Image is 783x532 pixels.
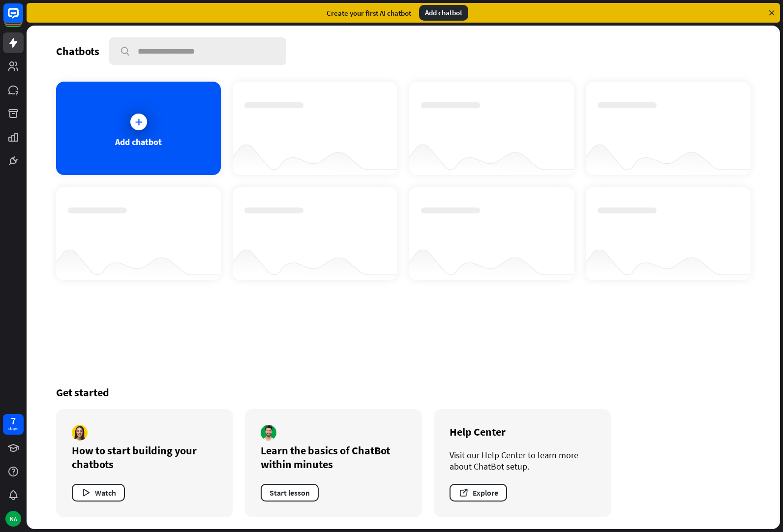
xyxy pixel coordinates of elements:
button: Open LiveChat chat widget [8,4,37,33]
div: Learn the basics of ChatBot within minutes [261,443,406,471]
div: 7 [11,416,16,425]
img: author [261,425,276,441]
div: Create your first AI chatbot [327,8,411,18]
button: Explore [450,484,507,502]
div: Chatbots [56,44,99,58]
div: Help Center [450,425,595,439]
div: NA [5,511,21,527]
button: Start lesson [261,484,319,502]
div: How to start building your chatbots [72,443,217,471]
div: Get started [56,385,751,399]
div: Visit our Help Center to learn more about ChatBot setup. [450,449,595,472]
div: days [8,425,18,432]
a: 7 days [3,414,24,435]
button: Watch [72,484,125,502]
div: Add chatbot [419,5,468,21]
div: Add chatbot [115,136,162,148]
img: author [72,425,88,441]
